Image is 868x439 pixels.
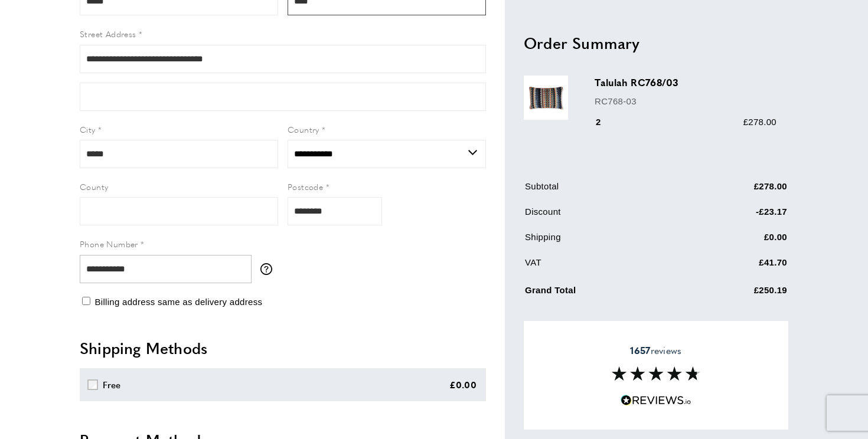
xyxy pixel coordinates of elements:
[82,297,90,305] input: Billing address same as delivery address
[80,28,136,40] span: Street Address
[260,263,278,275] button: More information
[684,280,788,306] td: £250.19
[288,123,319,135] span: Country
[630,345,681,356] span: reviews
[525,255,683,278] td: VAT
[524,76,568,120] img: Talulah RC768/03
[525,204,683,227] td: Discount
[80,123,96,135] span: City
[684,230,788,253] td: £0.00
[80,338,486,359] h2: Shipping Methods
[525,230,683,253] td: Shipping
[80,181,108,192] span: County
[595,94,776,108] p: RC768-03
[595,76,776,89] h3: Talulah RC768/03
[595,114,618,129] div: 2
[524,32,788,53] h2: Order Summary
[684,204,788,227] td: -£23.17
[449,378,477,392] div: £0.00
[630,343,650,357] strong: 1657
[288,181,323,192] span: Postcode
[743,116,776,126] span: £278.00
[612,366,700,381] img: Reviews section
[80,238,138,250] span: Phone Number
[525,179,683,202] td: Subtotal
[684,179,788,202] td: £278.00
[103,378,121,392] div: Free
[525,280,683,306] td: Grand Total
[621,395,691,406] img: Reviews.io 5 stars
[94,297,262,307] span: Billing address same as delivery address
[684,255,788,278] td: £41.70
